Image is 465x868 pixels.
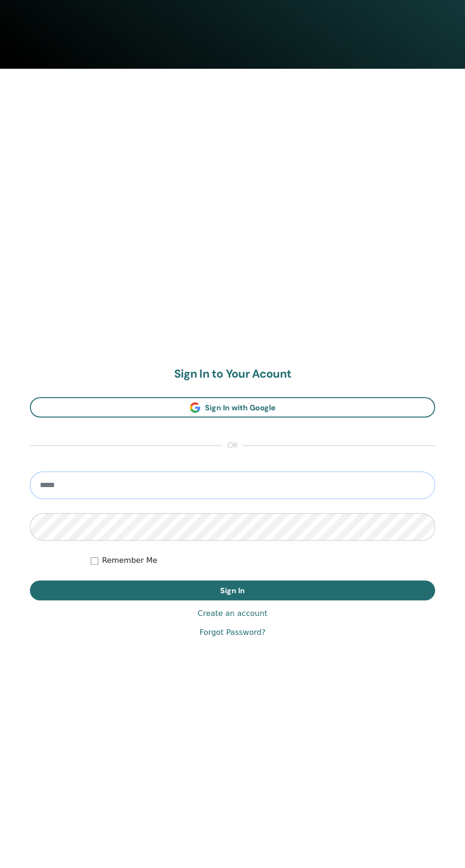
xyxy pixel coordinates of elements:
[30,580,435,600] button: Sign In
[223,440,242,452] span: or
[102,555,158,566] label: Remember Me
[205,403,276,413] span: Sign In with Google
[91,555,435,566] div: Keep me authenticated indefinitely or until I manually logout
[220,586,245,596] span: Sign In
[30,367,435,381] h2: Sign In to Your Acount
[30,397,435,417] a: Sign In with Google
[199,627,265,638] a: Forgot Password?
[197,608,267,619] a: Create an account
